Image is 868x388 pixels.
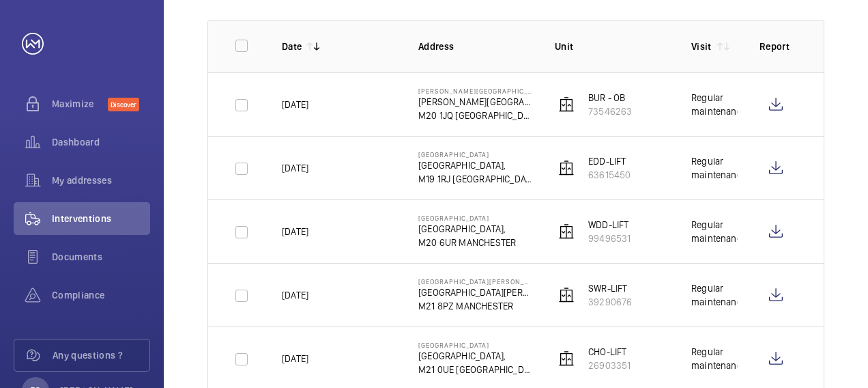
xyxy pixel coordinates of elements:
[52,174,150,187] span: My addresses
[691,345,738,372] div: Regular maintenance
[691,218,738,245] div: Regular maintenance
[52,135,150,149] span: Dashboard
[588,359,631,372] p: 26903351
[52,212,150,225] span: Interventions
[418,87,533,95] p: [PERSON_NAME][GEOGRAPHIC_DATA]
[555,40,669,53] p: Unit
[691,281,738,309] div: Regular maintenance
[418,95,533,109] p: [PERSON_NAME][GEOGRAPHIC_DATA],
[282,161,308,175] p: [DATE]
[588,91,632,105] p: BUR - OB
[588,105,632,118] p: 73546263
[418,150,533,158] p: [GEOGRAPHIC_DATA]
[418,363,533,376] p: M21 0UE [GEOGRAPHIC_DATA]
[588,218,631,232] p: WDD-LIFT
[418,341,533,349] p: [GEOGRAPHIC_DATA]
[52,250,150,264] span: Documents
[558,350,575,367] img: elevator.svg
[282,225,308,238] p: [DATE]
[418,109,533,122] p: M20 1JQ [GEOGRAPHIC_DATA]
[588,345,631,359] p: CHO-LIFT
[418,172,533,186] p: M19 1RJ [GEOGRAPHIC_DATA]
[691,91,738,118] div: Regular maintenance
[418,349,533,363] p: [GEOGRAPHIC_DATA],
[282,40,302,53] p: Date
[418,277,533,286] p: [GEOGRAPHIC_DATA][PERSON_NAME]
[691,154,738,182] div: Regular maintenance
[588,232,631,245] p: 99496531
[282,98,308,111] p: [DATE]
[282,288,308,302] p: [DATE]
[558,96,575,113] img: elevator.svg
[108,98,139,111] span: Discover
[759,40,796,53] p: Report
[691,40,712,53] p: Visit
[418,222,516,236] p: [GEOGRAPHIC_DATA],
[418,286,533,299] p: [GEOGRAPHIC_DATA][PERSON_NAME],
[558,223,575,240] img: elevator.svg
[418,40,533,53] p: Address
[558,160,575,176] img: elevator.svg
[588,281,632,295] p: SWR-LIFT
[418,214,516,222] p: [GEOGRAPHIC_DATA]
[282,352,308,365] p: [DATE]
[52,97,108,111] span: Maximize
[588,295,632,309] p: 39290676
[418,158,533,172] p: [GEOGRAPHIC_DATA],
[52,288,150,302] span: Compliance
[418,299,533,313] p: M21 8PZ MANCHESTER
[588,154,631,168] p: EDD-LIFT
[418,236,516,249] p: M20 6UR MANCHESTER
[588,168,631,182] p: 63615450
[558,287,575,303] img: elevator.svg
[53,348,149,362] span: Any questions ?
